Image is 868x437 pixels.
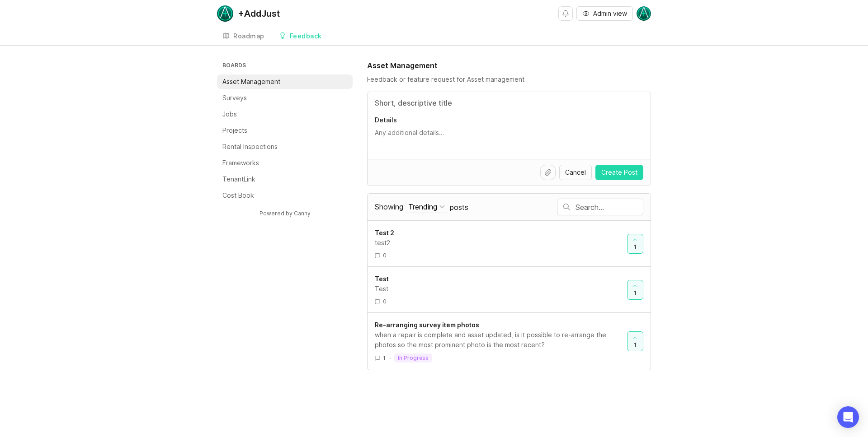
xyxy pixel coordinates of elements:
[627,234,643,254] button: 1
[375,98,643,108] input: Title
[576,202,643,212] input: Search…
[389,354,391,362] div: ·
[222,191,254,200] p: Cost Book
[258,208,312,218] a: Powered by Canny
[222,158,259,167] p: Frameworks
[217,74,353,89] a: Asset Management
[222,110,237,119] p: Jobs
[233,33,264,39] div: Roadmap
[375,275,389,283] span: Test
[837,406,859,428] div: Open Intercom Messenger
[217,123,353,138] a: Projects
[558,6,573,21] button: Notifications
[593,9,627,18] span: Admin view
[576,6,633,21] button: Admin view
[450,202,468,212] span: posts
[217,91,353,105] a: Surveys
[627,331,643,351] button: 1
[375,284,620,294] div: Test
[375,274,627,305] a: TestTest0
[222,77,280,86] p: Asset Management
[222,175,255,184] p: TenantLink
[290,33,322,39] div: Feedback
[634,243,637,251] span: 1
[383,354,386,362] span: 1
[627,280,643,300] button: 1
[375,202,403,211] span: Showing
[634,341,637,349] span: 1
[222,142,278,151] p: Rental Inspections
[217,172,353,186] a: TenantLink
[375,321,479,329] span: Re-arranging survey item photos
[375,320,627,363] a: Re-arranging survey item photoswhen a repair is complete and asset updated, is it possible to re-...
[383,251,387,259] span: 0
[217,139,353,154] a: Rental Inspections
[217,5,233,22] img: +AddJust logo
[398,354,429,362] p: in progress
[375,116,643,125] p: Details
[238,9,280,18] div: +AddJust
[375,228,627,259] a: Test 2test20
[367,74,651,84] div: Feedback or feature request for Asset management
[217,188,353,203] a: Cost Book
[222,93,247,102] p: Surveys
[222,126,247,135] p: Projects
[634,289,637,297] span: 1
[367,60,438,71] h1: Asset Management
[221,60,353,73] h3: Boards
[601,168,637,177] span: Create Post
[217,107,353,121] a: Jobs
[375,238,620,248] div: test2
[375,128,643,146] textarea: Details
[406,201,447,213] button: Showing
[375,229,394,237] span: Test 2
[274,27,327,46] a: Feedback
[595,165,643,180] button: Create Post
[559,165,592,180] button: Cancel
[217,27,270,46] a: Roadmap
[383,298,387,305] span: 0
[637,6,651,21] img: Jonathan Griffey
[408,202,437,212] div: Trending
[375,330,620,350] div: when a repair is complete and asset updated, is it possible to re-arrange the photos so the most ...
[217,156,353,170] a: Frameworks
[565,168,586,177] span: Cancel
